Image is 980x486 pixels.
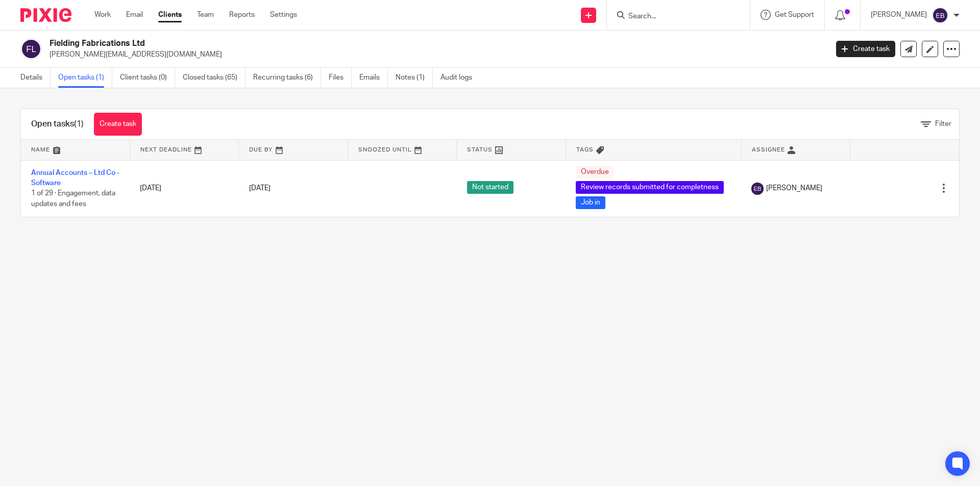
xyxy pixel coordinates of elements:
img: svg%3E [932,7,948,23]
span: Tags [576,147,594,152]
p: [PERSON_NAME][EMAIL_ADDRESS][DOMAIN_NAME] [50,49,821,60]
a: Open tasks (1) [58,68,112,88]
a: Details [20,68,51,88]
a: Email [126,10,143,20]
img: svg%3E [751,183,764,195]
span: Get Support [775,11,814,18]
a: Create task [94,113,142,136]
span: Filter [935,120,951,127]
span: (1) [74,120,84,128]
img: svg%3E [20,38,42,60]
a: Settings [270,10,297,20]
a: Emails [359,68,388,88]
span: Not started [467,181,513,194]
a: Audit logs [440,68,480,88]
span: [PERSON_NAME] [766,183,822,193]
p: [PERSON_NAME] [871,10,927,20]
a: Create task [836,41,895,57]
a: Clients [158,10,182,20]
img: Pixie [20,8,71,22]
a: Client tasks (0) [120,68,175,88]
span: Overdue [576,166,614,178]
span: 1 of 29 · Engagement, data updates and fees [31,190,115,208]
a: Closed tasks (65) [183,68,246,88]
span: [DATE] [249,185,271,192]
a: Reports [229,10,255,20]
span: Snoozed Until [358,147,412,152]
h2: Fielding Fabrications Ltd [50,38,667,49]
a: Notes (1) [396,68,433,88]
h1: Open tasks [31,119,84,130]
a: Work [94,10,111,20]
span: Review records submitted for completness [576,181,724,194]
a: Team [197,10,214,20]
span: Job in [576,196,605,209]
a: Recurring tasks (6) [253,68,321,88]
td: [DATE] [130,160,238,217]
span: Status [467,147,493,152]
a: Annual Accounts – Ltd Co - Software [31,169,119,187]
input: Search [627,12,719,21]
a: Files [329,68,352,88]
